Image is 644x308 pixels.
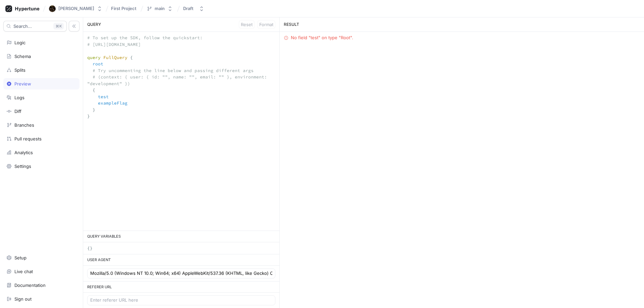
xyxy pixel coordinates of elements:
[3,280,79,291] a: Documentation
[46,3,105,15] button: User[PERSON_NAME]
[14,54,31,59] div: Schema
[14,164,31,169] div: Settings
[53,23,64,29] div: K
[14,136,42,141] div: Pull requests
[49,5,56,12] img: User
[14,150,33,155] div: Analytics
[259,22,273,26] span: Format
[280,17,644,32] div: RESULT
[90,297,272,304] input: Enter referer URL here
[14,283,46,288] div: Documentation
[14,109,21,114] div: Diff
[14,269,33,274] div: Live chat
[14,296,32,302] div: Sign out
[83,231,279,242] div: QUERY VARIABLES
[239,20,255,29] button: Reset
[14,40,25,45] div: Logic
[83,17,279,32] div: QUERY
[241,22,253,26] span: Reset
[83,282,279,293] div: REFERER URL
[83,32,279,129] textarea: # To set up the SDK, follow the quickstart: # [URL][DOMAIN_NAME] query FullQuery { root # Try unc...
[58,6,94,11] div: [PERSON_NAME]
[14,67,25,73] div: Splits
[13,24,32,28] span: Search...
[144,3,175,14] button: main
[155,6,165,11] div: main
[291,35,353,41] div: No field "test" on type "Root".
[14,95,24,100] div: Logs
[180,3,207,14] button: Draft
[257,20,275,29] button: Format
[83,254,279,266] div: USER AGENT
[183,6,194,11] div: Draft
[83,242,279,254] textarea: {}
[14,255,26,260] div: Setup
[14,81,31,86] div: Preview
[90,270,272,277] input: Enter user agent here
[14,122,34,128] div: Branches
[3,21,67,32] button: Search...K
[111,6,137,11] span: First Project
